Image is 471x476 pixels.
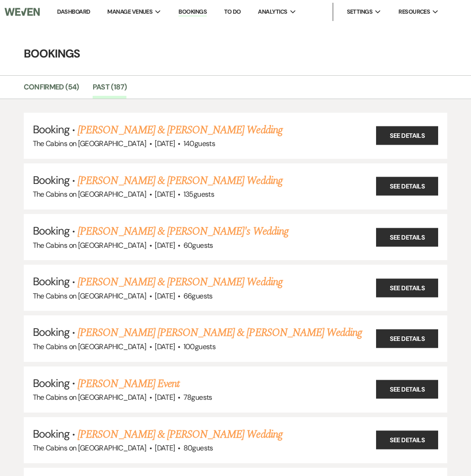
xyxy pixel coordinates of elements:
a: [PERSON_NAME] Event [78,376,179,392]
a: See Details [376,380,438,399]
span: Manage Venues [107,7,152,16]
span: [DATE] [155,189,175,199]
span: Booking [33,274,69,288]
span: Booking [33,173,69,187]
span: [DATE] [155,139,175,148]
a: [PERSON_NAME] & [PERSON_NAME]'s Wedding [78,223,288,240]
span: Settings [347,7,373,16]
a: See Details [376,228,438,246]
span: 100 guests [183,342,215,351]
span: The Cabins on [GEOGRAPHIC_DATA] [33,241,147,250]
span: Booking [33,325,69,339]
span: The Cabins on [GEOGRAPHIC_DATA] [33,291,147,301]
span: The Cabins on [GEOGRAPHIC_DATA] [33,392,147,402]
a: [PERSON_NAME] [PERSON_NAME] & [PERSON_NAME] Wedding [78,324,362,341]
span: Booking [33,376,69,390]
a: See Details [376,177,438,196]
a: [PERSON_NAME] & [PERSON_NAME] Wedding [78,426,282,443]
a: [PERSON_NAME] & [PERSON_NAME] Wedding [78,274,282,290]
span: [DATE] [155,241,175,250]
a: [PERSON_NAME] & [PERSON_NAME] Wedding [78,173,282,189]
span: 78 guests [183,392,212,402]
span: 135 guests [183,189,214,199]
a: Past (187) [93,81,127,99]
span: Booking [33,427,69,441]
a: See Details [376,431,438,450]
span: 60 guests [183,241,213,250]
img: Weven Logo [5,2,39,21]
span: The Cabins on [GEOGRAPHIC_DATA] [33,342,147,351]
span: 80 guests [183,443,213,453]
span: [DATE] [155,443,175,453]
a: See Details [376,329,438,348]
span: Booking [33,224,69,238]
a: Dashboard [57,8,90,16]
a: Bookings [178,8,207,16]
a: Confirmed (54) [24,81,79,99]
a: See Details [376,126,438,145]
span: [DATE] [155,342,175,351]
a: See Details [376,278,438,297]
span: Resources [398,7,430,16]
span: The Cabins on [GEOGRAPHIC_DATA] [33,189,147,199]
span: 140 guests [183,139,215,148]
span: [DATE] [155,392,175,402]
span: The Cabins on [GEOGRAPHIC_DATA] [33,443,147,453]
span: Analytics [258,7,287,16]
a: To Do [224,8,241,16]
a: [PERSON_NAME] & [PERSON_NAME] Wedding [78,122,282,138]
span: The Cabins on [GEOGRAPHIC_DATA] [33,139,147,148]
span: [DATE] [155,291,175,301]
span: Booking [33,122,69,136]
span: 66 guests [183,291,213,301]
